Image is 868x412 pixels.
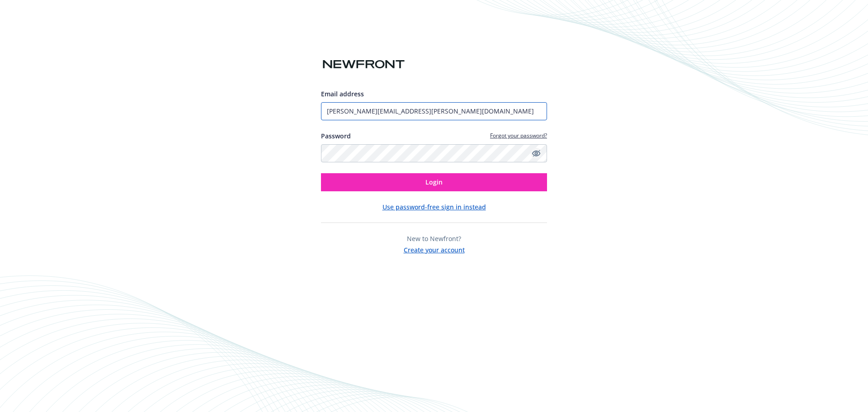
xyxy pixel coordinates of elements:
[382,202,486,212] button: Use password-free sign in instead
[490,132,547,139] a: Forgot your password?
[321,131,351,141] label: Password
[321,144,547,162] input: Enter your password
[321,57,406,72] img: Newfront logo
[407,234,461,243] span: New to Newfront?
[531,148,542,159] a: Hide password
[404,243,465,255] button: Create your account
[321,90,364,98] span: Email address
[321,102,547,120] input: Enter your email
[321,173,547,191] button: Login
[425,178,443,186] span: Login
